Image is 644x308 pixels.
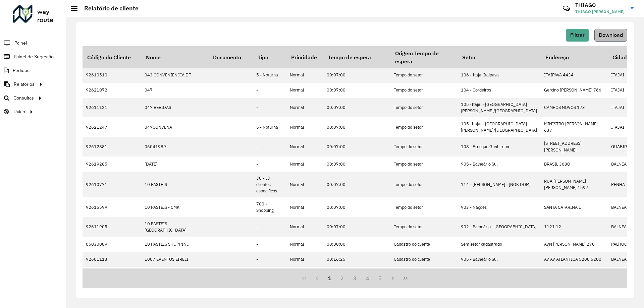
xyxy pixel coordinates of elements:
[458,137,541,156] td: 108 - Brusque Guabiruba
[323,197,390,217] td: 00:07:00
[374,272,387,285] button: 5
[141,157,208,172] td: [DATE]
[141,98,208,117] td: 047 BEBIDAS
[361,272,374,285] button: 4
[141,217,208,237] td: 10 PASTEIS [GEOGRAPHIC_DATA]
[458,217,541,237] td: 902 - Balneário - [GEOGRAPHIC_DATA]
[594,29,627,42] button: Download
[541,237,608,252] td: AVN [PERSON_NAME] 270
[13,95,34,102] span: Consultas
[541,98,608,117] td: CAMPOS NOVOS 173
[83,217,141,237] td: 92611905
[541,46,608,68] th: Endereço
[323,217,390,237] td: 00:07:00
[541,172,608,198] td: RUA [PERSON_NAME] [PERSON_NAME] 1597
[458,83,541,98] td: 104 - Cordeiros
[390,217,458,237] td: Tempo do setor
[575,9,626,15] span: THIAGO [PERSON_NAME]
[83,197,141,217] td: 92615599
[390,137,458,156] td: Tempo do setor
[399,272,412,285] button: Last Page
[253,267,286,282] td: -
[141,237,208,252] td: 10 PASTEIS SHOPPING
[458,197,541,217] td: 903 - Nações
[141,172,208,198] td: 10 PASTEIS
[348,272,361,285] button: 3
[13,108,25,115] span: Tático
[566,29,589,42] button: Filtrar
[559,1,574,16] a: Contato Rápido
[286,217,323,237] td: Normal
[541,157,608,172] td: BRASIL 3680
[323,83,390,98] td: 00:07:00
[458,172,541,198] td: 114 - [PERSON_NAME] - [NOK DOM]
[253,137,286,156] td: -
[141,83,208,98] td: 047
[541,117,608,137] td: MINISTRO [PERSON_NAME] 637
[77,5,139,12] h2: Relatório de cliente
[83,117,141,137] td: 92621247
[323,117,390,137] td: 00:07:00
[253,117,286,137] td: 5 - Noturna
[323,172,390,198] td: 00:07:00
[83,267,141,282] td: 92621830
[83,68,141,83] td: 92610510
[83,237,141,252] td: 05030009
[208,46,253,68] th: Documento
[141,117,208,137] td: 047CONVENA
[253,83,286,98] td: -
[83,98,141,117] td: 92611121
[286,83,323,98] td: Normal
[286,197,323,217] td: Normal
[323,98,390,117] td: 00:07:00
[286,98,323,117] td: Normal
[286,252,323,267] td: Normal
[141,137,208,156] td: 06041989
[286,68,323,83] td: Normal
[286,137,323,156] td: Normal
[323,252,390,267] td: 00:16:25
[253,197,286,217] td: 700 - Shopping
[541,217,608,237] td: 1121 12
[253,46,286,68] th: Tipo
[336,272,348,285] button: 2
[323,267,390,282] td: 00:07:00
[208,267,253,282] td: 11294939000122
[390,68,458,83] td: Tempo do setor
[390,98,458,117] td: Tempo do setor
[570,32,585,38] span: Filtrar
[83,172,141,198] td: 92610771
[390,197,458,217] td: Tempo do setor
[83,46,141,68] th: Código do Cliente
[323,272,336,285] button: 1
[458,237,541,252] td: Sem setor cadastrado
[386,272,399,285] button: Next Page
[253,98,286,117] td: -
[14,40,27,47] span: Painel
[599,32,623,38] span: Download
[141,197,208,217] td: 10 PASTEIS - CMK
[323,157,390,172] td: 00:07:00
[390,267,458,282] td: Tempo do setor
[390,237,458,252] td: Cadastro do cliente
[390,46,458,68] th: Origem Tempo de espera
[253,237,286,252] td: -
[541,83,608,98] td: Gercino [PERSON_NAME] 766
[141,46,208,68] th: Nome
[286,267,323,282] td: Normal
[323,237,390,252] td: 00:00:00
[541,197,608,217] td: SANTA CATARINA 1
[575,2,626,8] h3: THIAGO
[141,267,208,282] td: 11.294.939 [PERSON_NAME]
[286,237,323,252] td: Normal
[83,157,141,172] td: 92619285
[141,68,208,83] td: 043 CONVENIENCIA E T
[286,157,323,172] td: Normal
[541,137,608,156] td: [STREET_ADDRESS][PERSON_NAME]
[253,68,286,83] td: 5 - Noturna
[14,53,54,60] span: Painel de Sugestão
[458,157,541,172] td: 905 - Balneário Sul
[253,172,286,198] td: 30 - L3 clientes específicos
[458,46,541,68] th: Setor
[13,67,30,74] span: Pedidos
